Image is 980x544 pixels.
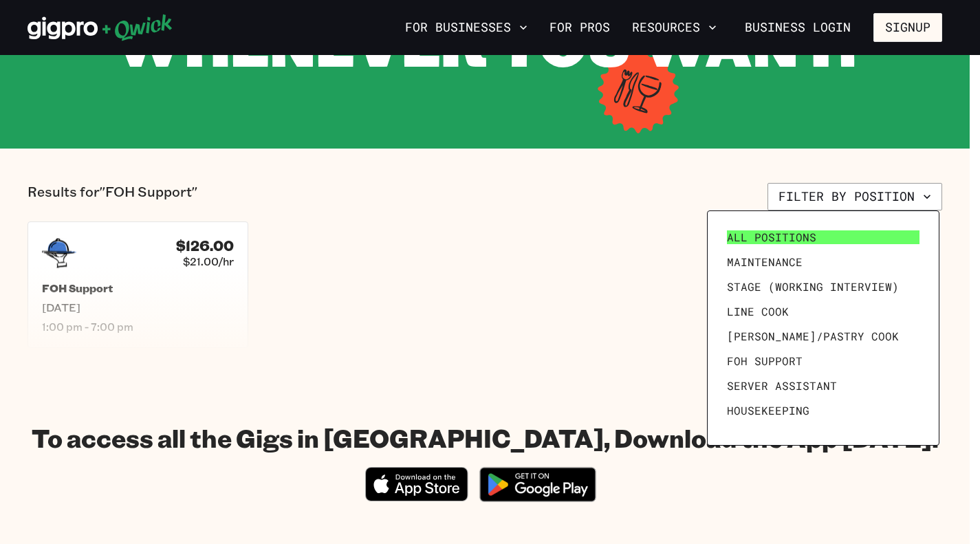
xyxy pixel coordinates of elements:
[727,255,803,269] span: Maintenance
[727,379,837,393] span: Server Assistant
[727,329,899,343] span: [PERSON_NAME]/Pastry Cook
[727,280,899,294] span: Stage (working interview)
[727,428,789,442] span: Prep Cook
[721,225,925,431] ul: Filter by position
[727,305,789,318] span: Line Cook
[727,230,816,244] span: All Positions
[727,354,803,368] span: FOH Support
[727,404,809,417] span: Housekeeping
